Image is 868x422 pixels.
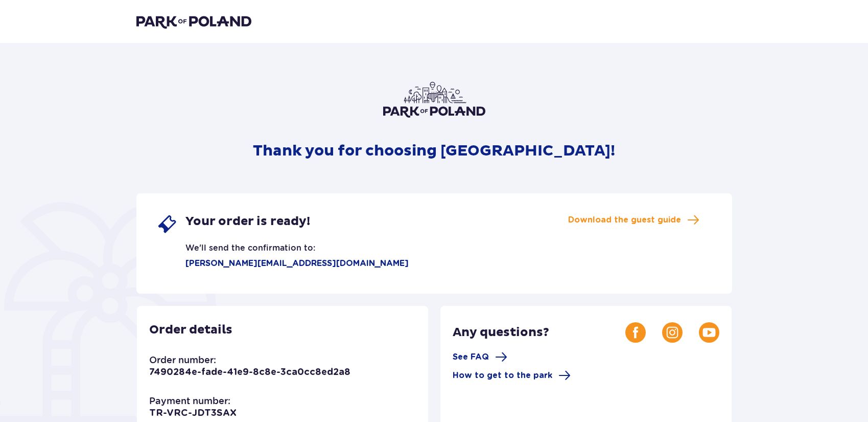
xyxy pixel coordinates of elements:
[662,322,683,343] img: Instagram
[157,214,177,234] img: single ticket icon
[149,354,216,366] p: Order number:
[149,395,230,407] p: Payment number:
[699,322,719,343] img: Youtube
[136,14,251,29] img: Park of Poland logo
[253,141,615,161] p: Thank you for choosing [GEOGRAPHIC_DATA]!
[149,407,237,419] p: TR-VRC-JDT3SAX
[453,351,489,363] span: See FAQ
[568,214,699,226] a: Download the guest guide
[157,234,315,254] p: We'll send the confirmation to:
[453,369,571,382] a: How to get to the park
[157,258,409,269] p: [PERSON_NAME][EMAIL_ADDRESS][DOMAIN_NAME]
[453,351,507,363] a: See FAQ
[383,82,485,118] img: Park of Poland logo
[453,370,552,381] span: How to get to the park
[453,325,625,340] p: Any questions?
[185,214,310,229] span: Your order is ready!
[149,322,232,338] p: Order details
[568,214,681,226] span: Download the guest guide
[625,322,646,343] img: Facebook
[149,366,350,379] p: 7490284e-fade-41e9-8c8e-3ca0cc8ed2a8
